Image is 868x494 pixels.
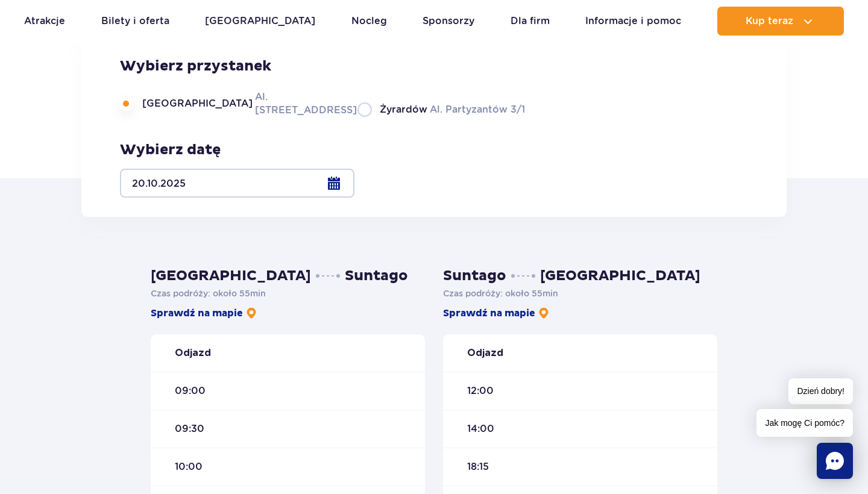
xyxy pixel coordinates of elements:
[205,7,315,36] a: [GEOGRAPHIC_DATA]
[511,274,535,278] img: dots.7b10e353.svg
[351,7,387,36] a: Nocleg
[316,274,340,278] img: dots.7b10e353.svg
[380,103,427,116] span: Żyrardów
[175,384,206,398] span: 09:00
[175,422,204,436] span: 09:30
[423,7,474,36] a: Sponsorzy
[756,409,853,437] span: Jak mogę Ci pomóc?
[443,307,550,320] a: Sprawdź na mapie
[467,384,494,398] span: 12:00
[151,267,425,285] h3: [GEOGRAPHIC_DATA] Suntago
[213,289,266,298] span: około 55 min
[175,346,211,360] strong: Odjazd
[120,141,354,159] h3: Wybierz datę
[151,307,257,320] a: Sprawdź na mapie
[175,460,203,474] span: 10:00
[511,7,550,36] a: Dla firm
[467,422,494,436] span: 14:00
[151,287,425,299] p: Czas podróży :
[467,346,503,360] strong: Odjazd
[746,16,793,27] span: Kup teraz
[443,267,717,285] h3: Suntago [GEOGRAPHIC_DATA]
[142,97,253,110] span: [GEOGRAPHIC_DATA]
[245,307,257,319] img: pin-yellow.6f239d18.svg
[717,7,844,36] button: Kup teraz
[817,443,853,479] div: Chat
[24,7,65,36] a: Atrakcje
[357,102,525,117] label: Al. Partyzantów 3/1
[788,378,853,404] span: Dzień dobry!
[101,7,169,36] a: Bilety i oferta
[467,460,489,474] span: 18:15
[443,287,717,299] p: Czas podróży :
[120,90,343,117] label: Al. [STREET_ADDRESS]
[585,7,681,36] a: Informacje i pomoc
[505,289,558,298] span: około 55 min
[538,307,550,319] img: pin-yellow.6f239d18.svg
[120,57,525,75] h3: Wybierz przystanek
